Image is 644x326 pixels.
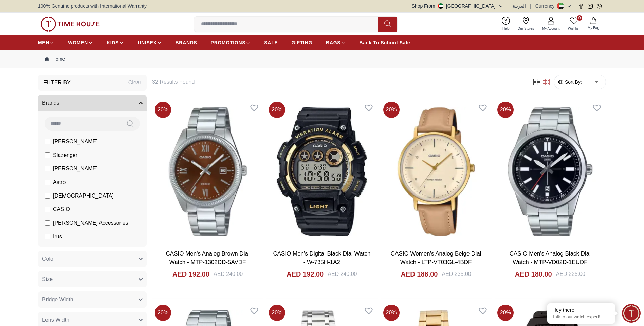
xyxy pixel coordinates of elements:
[269,102,285,118] span: 20 %
[38,95,147,111] button: Brands
[584,16,603,32] button: My Bag
[359,37,410,49] a: Back To School Sale
[45,56,65,62] a: Home
[45,139,50,144] input: [PERSON_NAME]
[515,269,552,279] h4: AED 180.00
[45,220,50,226] input: [PERSON_NAME] Accessories
[214,270,243,278] div: AED 240.00
[53,165,98,173] span: [PERSON_NAME]
[45,180,50,185] input: Astro
[42,99,59,107] span: Brands
[565,26,582,31] span: Wishlist
[269,305,285,321] span: 20 %
[128,79,141,87] div: Clear
[107,37,124,49] a: KIDS
[53,246,98,254] span: [PERSON_NAME]
[381,99,492,244] img: CASIO Women's Analog Beige Dial Watch - LTP-VT03GL-4BDF
[53,192,114,200] span: [DEMOGRAPHIC_DATA]
[38,39,49,46] span: MEN
[38,3,147,9] span: 100% Genuine products with International Warranty
[211,37,251,49] a: PROMOTIONS
[495,99,606,244] img: CASIO Men's Analog Black Dial Watch - MTP-VD02D-1EUDF
[564,15,584,33] a: 0Wishlist
[552,314,610,320] p: Talk to our watch expert!
[38,37,54,49] a: MEN
[438,3,443,9] img: United Arab Emirates
[42,275,53,283] span: Size
[266,99,377,244] img: CASIO Men's Digital Black Dial Watch - W-735H-1A2
[176,39,197,46] span: BRANDS
[326,37,346,49] a: BAGS
[498,15,514,33] a: Help
[588,4,593,9] a: Instagram
[515,26,537,31] span: Our Stores
[53,232,62,241] span: Irus
[45,193,50,199] input: [DEMOGRAPHIC_DATA]
[155,102,171,118] span: 20 %
[578,4,584,9] a: Facebook
[557,79,582,85] button: Sort By:
[552,307,610,313] div: Hey there!
[597,4,602,9] a: Whatsapp
[556,270,585,278] div: AED 225.00
[41,17,100,32] img: ...
[53,178,66,186] span: Astro
[152,99,263,244] img: CASIO Men's Analog Brown Dial Watch - MTP-1302DD-5AVDF
[535,3,557,9] div: Currency
[43,79,71,87] h3: Filter By
[38,271,147,287] button: Size
[264,39,278,46] span: SALE
[574,3,576,9] span: |
[412,3,503,9] button: Shop From[GEOGRAPHIC_DATA]
[500,26,512,31] span: Help
[45,166,50,171] input: [PERSON_NAME]
[155,305,171,321] span: 20 %
[172,269,209,279] h4: AED 192.00
[176,37,197,49] a: BRANDS
[273,250,370,266] a: CASIO Men's Digital Black Dial Watch - W-735H-1A2
[291,39,312,46] span: GIFTING
[510,250,591,266] a: CASIO Men's Analog Black Dial Watch - MTP-VD02D-1EUDF
[359,39,410,46] span: Back To School Sale
[53,138,98,146] span: [PERSON_NAME]
[577,15,582,21] span: 0
[53,219,128,227] span: [PERSON_NAME] Accessories
[42,255,55,263] span: Color
[137,37,162,49] a: UNISEX
[287,269,324,279] h4: AED 192.00
[383,102,400,118] span: 20 %
[497,102,514,118] span: 20 %
[211,39,246,46] span: PROMOTIONS
[530,3,531,9] span: |
[38,50,606,68] nav: Breadcrumb
[42,316,69,324] span: Lens Width
[45,152,50,158] input: Slazenger
[585,25,602,30] span: My Bag
[508,3,509,9] span: |
[497,305,514,321] span: 20 %
[45,207,50,212] input: CASIO
[291,37,312,49] a: GIFTING
[564,79,582,85] span: Sort By:
[38,251,147,267] button: Color
[53,151,77,159] span: Slazenger
[539,26,563,31] span: My Account
[68,39,88,46] span: WOMEN
[326,39,341,46] span: BAGS
[68,37,93,49] a: WOMEN
[42,296,73,304] span: Bridge Width
[152,78,524,86] h6: 32 Results Found
[137,39,157,46] span: UNISEX
[401,269,438,279] h4: AED 188.00
[107,39,119,46] span: KIDS
[513,3,526,9] button: العربية
[264,37,278,49] a: SALE
[166,250,250,266] a: CASIO Men's Analog Brown Dial Watch - MTP-1302DD-5AVDF
[391,250,481,266] a: CASIO Women's Analog Beige Dial Watch - LTP-VT03GL-4BDF
[328,270,357,278] div: AED 240.00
